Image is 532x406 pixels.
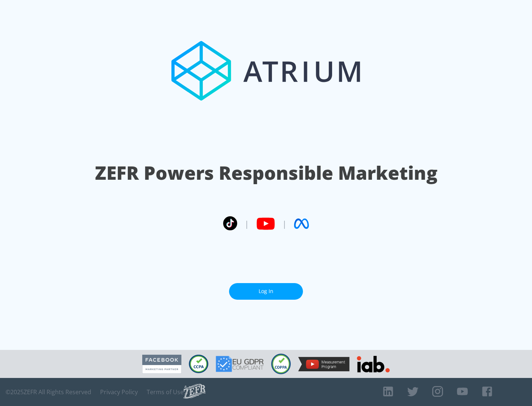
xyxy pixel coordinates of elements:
span: | [245,218,249,229]
h1: ZEFR Powers Responsible Marketing [95,160,437,186]
a: Privacy Policy [100,388,138,396]
img: YouTube Measurement Program [298,357,349,371]
img: Facebook Marketing Partner [142,355,181,374]
img: GDPR Compliant [216,356,264,372]
img: CCPA Compliant [189,355,208,373]
a: Log In [229,283,303,300]
span: © 2025 ZEFR All Rights Reserved [6,388,91,396]
span: | [282,218,287,229]
img: IAB [357,356,390,372]
a: Terms of Use [147,388,184,396]
img: COPPA Compliant [271,354,291,374]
